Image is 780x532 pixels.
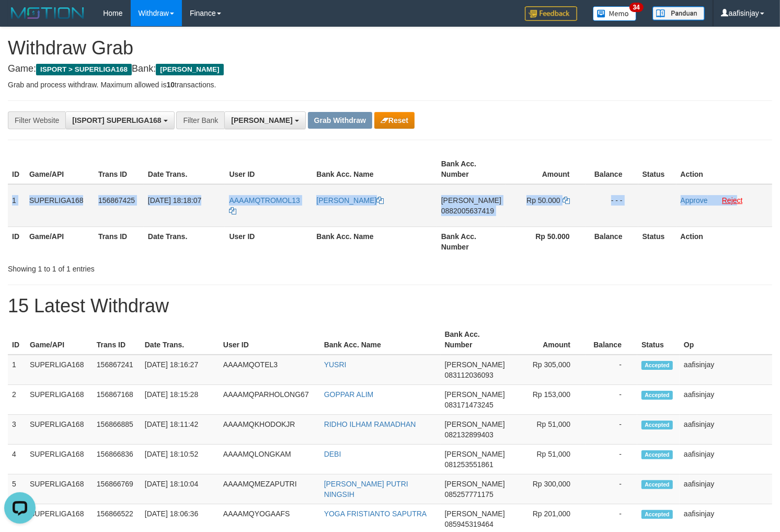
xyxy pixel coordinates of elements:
span: 156867425 [98,196,135,205]
span: [PERSON_NAME] [231,116,292,124]
a: Copy 50000 to clipboard [563,196,570,205]
th: Action [676,154,772,184]
td: SUPERLIGA168 [26,415,93,445]
span: Accepted [641,391,673,400]
th: Status [637,325,680,355]
th: Bank Acc. Number [441,325,509,355]
span: [PERSON_NAME] [445,450,505,458]
td: AAAAMQPARHOLONG67 [219,385,320,415]
td: 2 [8,385,26,415]
span: Copy 083112036093 to clipboard [445,371,494,379]
span: Copy 085257771175 to clipboard [445,490,494,499]
th: Game/API [25,227,94,256]
div: Filter Website [8,111,65,129]
span: Copy 083171473245 to clipboard [445,401,494,409]
span: [ISPORT] SUPERLIGA168 [72,116,161,124]
span: [PERSON_NAME] [445,360,505,369]
p: Grab and process withdraw. Maximum allowed is transactions. [8,80,772,90]
span: Copy 085945319464 to clipboard [445,520,494,528]
th: Trans ID [94,227,144,256]
span: Rp 50.000 [526,196,560,205]
button: [ISPORT] SUPERLIGA168 [65,111,174,129]
span: [PERSON_NAME] [445,480,505,488]
td: SUPERLIGA168 [25,184,94,227]
span: ISPORT > SUPERLIGA168 [36,64,132,75]
td: SUPERLIGA168 [26,445,93,474]
td: aafisinjay [680,355,772,385]
h1: Withdraw Grab [8,38,772,59]
span: Copy 082132899403 to clipboard [445,431,494,439]
span: Accepted [641,480,673,489]
strong: 10 [166,81,175,89]
td: aafisinjay [680,415,772,445]
td: - [586,415,637,445]
th: ID [8,227,25,256]
td: 5 [8,474,26,504]
button: Grab Withdraw [308,112,372,129]
td: Rp 51,000 [509,445,586,474]
th: ID [8,154,25,184]
td: 1 [8,355,26,385]
th: Game/API [25,154,94,184]
span: [PERSON_NAME] [441,196,501,205]
span: [PERSON_NAME] [445,390,505,399]
h4: Game: Bank: [8,64,772,74]
span: Copy 0882005637419 to clipboard [441,207,494,215]
th: Amount [506,154,586,184]
th: Game/API [26,325,93,355]
img: Feedback.jpg [525,6,577,21]
a: [PERSON_NAME] [316,196,384,205]
td: [DATE] 18:11:42 [141,415,219,445]
th: Date Trans. [144,227,225,256]
th: ID [8,325,26,355]
td: aafisinjay [680,385,772,415]
td: 4 [8,445,26,474]
td: 3 [8,415,26,445]
td: SUPERLIGA168 [26,474,93,504]
button: Reset [374,112,415,129]
td: - [586,355,637,385]
td: SUPERLIGA168 [26,385,93,415]
span: [PERSON_NAME] [156,64,223,75]
a: GOPPAR ALIM [324,390,374,399]
span: Copy 081253551861 to clipboard [445,460,494,469]
td: AAAAMQLONGKAM [219,445,320,474]
button: [PERSON_NAME] [224,111,305,129]
button: Open LiveChat chat widget [4,4,36,36]
a: Approve [681,196,708,205]
td: [DATE] 18:15:28 [141,385,219,415]
span: AAAAMQTROMOL13 [229,196,300,205]
th: Date Trans. [144,154,225,184]
td: Rp 300,000 [509,474,586,504]
td: [DATE] 18:10:52 [141,445,219,474]
span: [PERSON_NAME] [445,510,505,518]
th: Status [638,154,676,184]
td: 1 [8,184,25,227]
span: Accepted [641,450,673,459]
a: YOGA FRISTIANTO SAPUTRA [324,510,427,518]
th: Bank Acc. Number [437,227,506,256]
td: - [586,385,637,415]
td: Rp 51,000 [509,415,586,445]
td: [DATE] 18:16:27 [141,355,219,385]
th: Action [676,227,772,256]
img: MOTION_logo.png [8,5,87,21]
span: [PERSON_NAME] [445,420,505,428]
td: 156867241 [93,355,141,385]
td: 156866885 [93,415,141,445]
td: - - - [586,184,638,227]
th: Balance [586,227,638,256]
th: Bank Acc. Name [320,325,441,355]
td: [DATE] 18:10:04 [141,474,219,504]
a: RIDHO ILHAM RAMADHAN [324,420,416,428]
td: AAAAMQMEZAPUTRI [219,474,320,504]
h1: 15 Latest Withdraw [8,296,772,316]
th: Trans ID [93,325,141,355]
div: Filter Bank [176,111,224,129]
td: 156867168 [93,385,141,415]
a: DEBI [324,450,341,458]
th: Trans ID [94,154,144,184]
th: Bank Acc. Name [312,227,437,256]
a: AAAAMQTROMOL13 [229,196,300,215]
th: Bank Acc. Name [312,154,437,184]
